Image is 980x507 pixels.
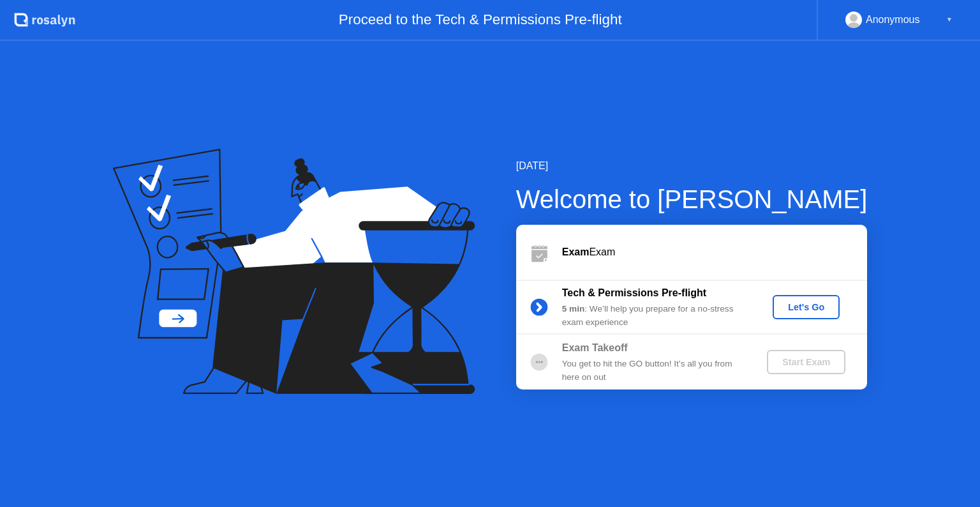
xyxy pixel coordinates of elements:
[767,350,845,374] button: Start Exam
[562,304,585,314] b: 5 min
[562,287,706,298] b: Tech & Permissions Pre-flight
[562,342,628,353] b: Exam Takeoff
[772,357,840,367] div: Start Exam
[516,180,868,218] div: Welcome to [PERSON_NAME]
[778,302,835,312] div: Let's Go
[562,245,867,260] div: Exam
[866,11,920,28] div: Anonymous
[773,295,840,319] button: Let's Go
[562,358,746,384] div: You get to hit the GO button! It’s all you from here on out
[516,158,868,174] div: [DATE]
[562,303,746,329] div: : We’ll help you prepare for a no-stress exam experience
[946,11,953,28] div: ▼
[562,246,590,257] b: Exam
